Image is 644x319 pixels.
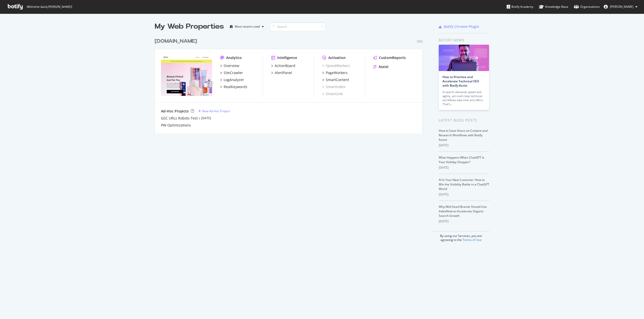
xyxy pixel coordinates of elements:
[155,38,197,45] div: [DOMAIN_NAME]
[439,219,489,224] div: [DATE]
[439,155,484,164] a: What Happens When ChatGPT Is Your Holiday Shopper?
[198,109,230,113] a: New Ad-Hoc Project
[442,75,479,88] a: How to Prioritize and Accelerate Technical SEO with Botify Assist
[439,178,489,191] a: AI Is Your New Customer: How to Win the Visibility Battle in a ChatGPT World
[379,55,406,60] div: CustomReports
[322,91,343,96] a: SmartLink
[373,55,406,60] a: CustomReports
[161,116,198,121] a: GSC URLs Robots Test
[271,70,292,75] a: AlertPanel
[220,70,243,75] a: SiteCrawler
[201,116,211,120] a: [DATE]
[379,64,389,69] div: Assist
[610,5,633,9] span: Gautam Sundaresan
[224,63,239,68] div: Overview
[439,117,489,123] div: Latest Blog Posts
[161,55,212,96] img: ipsy.com
[507,4,533,9] div: Botify Academy
[439,165,489,170] div: [DATE]
[322,63,350,68] a: SpeedWorkers
[161,123,191,128] a: PW Optimizations
[275,63,295,68] div: ActionBoard
[224,70,243,75] div: SiteCrawler
[224,77,244,82] div: LogAnalyzer
[442,90,485,106] div: AI search demands speed and agility, yet multi-step technical workflows take time and effort. Tha...
[26,5,72,9] span: Welcome back, [PERSON_NAME] !
[155,32,427,134] div: grid
[155,38,199,45] a: [DOMAIN_NAME]
[235,25,260,28] div: Most recent crawl
[228,23,266,31] button: Most recent crawl
[432,231,489,242] div: By using our Services, you are agreeing to the
[322,70,348,75] a: PageWorkers
[439,129,488,142] a: How to Save Hours on Content and Research Workflows with Botify Assist
[439,192,489,197] div: [DATE]
[277,55,297,60] div: Intelligence
[539,4,568,9] div: Knowledge Base
[574,4,600,9] div: Organizations
[463,238,481,242] a: Terms of Use
[226,55,242,60] div: Analytics
[326,77,349,82] div: SmartContent
[439,205,487,218] a: Why Mid-Sized Brands Should Use IndexNow to Accelerate Organic Search Growth
[275,70,292,75] div: AlertPanel
[439,24,479,29] a: Botify Chrome Plugin
[373,64,389,69] a: Assist
[328,55,346,60] div: Activation
[417,39,423,44] div: Pro
[444,24,479,29] div: Botify Chrome Plugin
[161,109,189,114] div: Ad-Hoc Projects
[220,84,247,89] a: RealKeywords
[326,70,348,75] div: PageWorkers
[322,84,345,89] a: SmartIndex
[271,63,295,68] a: ActionBoard
[439,37,489,43] div: Botify news
[439,45,489,71] img: How to Prioritize and Accelerate Technical SEO with Botify Assist
[155,22,224,32] div: My Web Properties
[322,77,349,82] a: SmartContent
[439,143,489,148] div: [DATE]
[600,3,641,11] button: [PERSON_NAME]
[202,109,230,113] div: New Ad-Hoc Project
[270,22,325,31] input: Search
[220,77,244,82] a: LogAnalyzer
[224,84,247,89] div: RealKeywords
[220,63,239,68] a: Overview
